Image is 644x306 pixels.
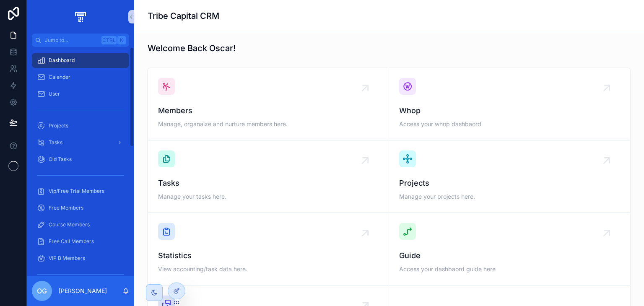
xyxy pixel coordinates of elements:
[32,184,129,199] a: Vip/Free Trial Members
[399,265,620,273] span: Access your dashbaord guide here
[32,86,129,101] a: User
[73,10,87,23] img: App logo
[32,70,129,85] a: Calender
[37,286,47,296] span: OG
[27,47,134,276] div: scrollable content
[399,250,620,262] span: Guide
[389,140,630,213] a: ProjectsManage your projects here.
[158,192,379,201] span: Manage your tasks here.
[32,34,129,47] button: Jump to...CtrlK
[158,120,379,128] span: Manage, organaize and nurture members here.
[399,105,620,117] span: Whop
[148,10,219,22] h1: Tribe Capital CRM
[49,91,60,97] span: User
[158,265,379,273] span: View accounting/task data here.
[158,177,379,189] span: Tasks
[389,68,630,140] a: WhopAccess your whop dashbaord
[32,251,129,266] a: VIP B Members
[49,188,104,194] span: Vip/Free Trial Members
[118,37,125,44] span: K
[101,36,117,44] span: Ctrl
[49,221,90,228] span: Course Members
[32,152,129,167] a: Old Tasks
[49,238,94,245] span: Free Call Members
[49,74,70,80] span: Calender
[148,42,236,54] h1: Welcome Back Oscar!
[148,68,389,140] a: MembersManage, organaize and nurture members here.
[49,57,75,64] span: Dashboard
[399,120,620,128] span: Access your whop dashbaord
[32,200,129,215] a: Free Members
[32,217,129,232] a: Course Members
[32,118,129,133] a: Projects
[32,53,129,68] a: Dashboard
[158,105,379,117] span: Members
[59,287,107,295] p: [PERSON_NAME]
[49,122,68,129] span: Projects
[158,250,379,262] span: Statistics
[399,192,620,201] span: Manage your projects here.
[399,177,620,189] span: Projects
[45,37,98,44] span: Jump to...
[49,139,62,146] span: Tasks
[32,234,129,249] a: Free Call Members
[148,213,389,285] a: StatisticsView accounting/task data here.
[389,213,630,285] a: GuideAccess your dashbaord guide here
[49,156,72,163] span: Old Tasks
[32,135,129,150] a: Tasks
[49,205,83,211] span: Free Members
[148,140,389,213] a: TasksManage your tasks here.
[49,255,85,262] span: VIP B Members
